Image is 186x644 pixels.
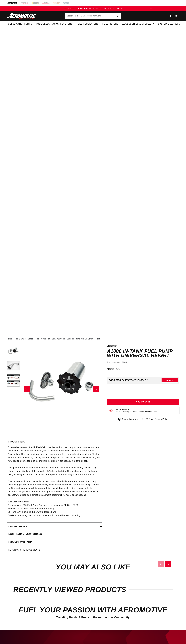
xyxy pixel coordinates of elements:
[56,616,130,619] span: Trending Builds & Posts in the Aeromotive Community
[14,337,33,340] a: Fuel & Water Pumps
[35,337,46,340] a: Fuel Pumps
[146,418,169,424] span: 90 Days Return Policy
[108,379,148,381] div: Does This part fit My vehicle?
[158,561,164,567] button: Previous slide
[102,23,118,25] span: Fuel Filters
[8,501,29,503] strong: P/N 18668 features:
[64,504,78,506] a: CLICK HERE)
[114,408,156,413] button: Emissions CodeContinue Reading to Understand Emissions Codes
[6,13,39,19] img: Aeromotive
[5,21,34,27] summary: Fuel & Water Pumps
[64,8,120,10] span: SHOP REBATES ON 100s OF BEST SELLING PRODUCTS
[7,546,102,554] summary: Returns & replacements
[37,7,148,10] div: Announcement
[118,418,138,421] a: 1 Year Warranty
[107,399,179,405] button: Add to Cart
[65,13,121,19] input: Search Part #, Category or Keyword
[7,530,102,538] summary: Installation Instructions
[7,607,179,613] h2: Fuel Your Passion with Aeromotive
[37,7,148,10] a: SHOP REBATES ON 100s OF BEST SELLING PRODUCTS
[8,525,27,528] h2: Specifications
[115,13,121,19] button: Search Part #, Category or Keyword
[7,337,12,340] a: Home
[36,23,72,25] span: Fuel Cells, Tanks & Systems
[8,532,42,536] h2: Installation Instructions
[34,21,74,27] summary: Fuel Cells, Tanks & Systems
[7,337,179,340] nav: breadcrumbs
[48,337,57,340] li: In-Tank
[76,23,98,25] span: Fuel Regulators
[122,418,138,421] span: 1 Year Warranty
[8,548,40,552] h2: Returns & replacements
[156,21,182,27] summary: System Diagrams
[37,7,148,10] div: 1 of 2
[7,538,102,546] summary: Product warranty
[122,23,154,25] span: Accessories & Specialty
[7,345,20,358] button: Load image 1 in gallery view
[107,349,179,357] h1: A1000 In-Tank Fuel Pump with Universal Height
[13,586,173,593] h2: Recently Viewed Products
[57,337,100,340] li: A1000 In-Tank Fuel Pump with Universal Height
[107,367,120,372] span: $881.65
[120,21,156,27] summary: Accessories & Specialty
[7,446,102,521] div: Since releasing our Stealth Fuel Cells, the demand for the pump assembly alone has been exception...
[142,418,169,424] a: 90 Days Return Policy
[107,392,110,395] label: QTY
[162,378,178,382] button: Verify
[100,21,120,27] summary: Fuel Filters
[24,386,30,392] button: Slide left
[114,410,156,413] p: Continue Reading to Understand Emissions Codes
[7,438,102,446] summary: Product Info
[7,360,20,373] button: Load image 2 in gallery view
[109,408,113,412] img: Emissions code
[8,540,33,544] h2: Product warranty
[7,345,102,433] media-gallery: Gallery Viewer
[158,23,180,25] span: System Diagrams
[32,6,37,11] button: Translation missing: en.sections.announcements.previous_announcement
[13,564,173,570] h2: You may also like
[7,523,102,530] summary: Specifications
[149,6,154,11] button: Translation missing: en.sections.announcements.next_announcement
[107,361,179,364] div: Part Number:
[93,386,99,392] button: Slide right
[114,408,131,410] strong: Emissions Code
[7,374,20,388] button: Load image 3 in gallery view
[121,361,127,364] strong: 18668
[74,21,100,27] summary: Fuel Regulators
[7,23,32,25] span: Fuel & Water Pumps
[8,440,25,444] h2: Product Info
[165,561,171,567] button: Next slide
